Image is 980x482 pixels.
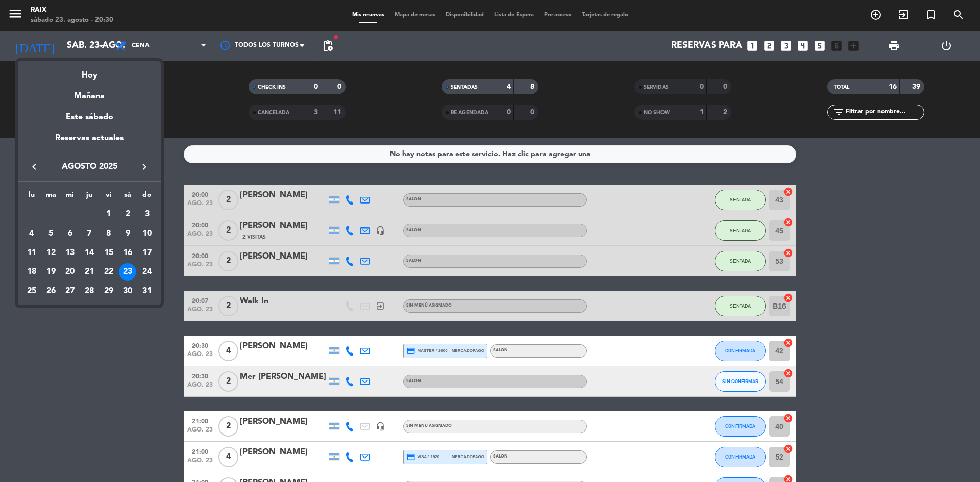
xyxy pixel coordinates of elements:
div: 4 [23,225,40,242]
td: 9 de agosto de 2025 [118,224,138,243]
td: AGO. [22,205,99,224]
td: 30 de agosto de 2025 [118,282,138,301]
div: 30 [119,283,136,300]
span: agosto 2025 [43,160,135,173]
th: miércoles [60,189,80,205]
td: 12 de agosto de 2025 [41,243,61,263]
td: 17 de agosto de 2025 [137,243,157,263]
td: 28 de agosto de 2025 [80,282,99,301]
td: 10 de agosto de 2025 [137,224,157,243]
div: 7 [81,225,98,242]
i: keyboard_arrow_left [28,161,40,173]
div: 23 [119,263,136,281]
div: 25 [23,283,40,300]
td: 24 de agosto de 2025 [137,262,157,282]
div: 6 [61,225,79,242]
div: 29 [100,283,117,300]
td: 2 de agosto de 2025 [118,205,138,224]
div: Este sábado [18,103,161,132]
div: 11 [23,244,40,262]
div: Hoy [18,61,161,82]
td: 21 de agosto de 2025 [80,262,99,282]
td: 15 de agosto de 2025 [99,243,118,263]
th: lunes [22,189,41,205]
td: 7 de agosto de 2025 [80,224,99,243]
th: domingo [137,189,157,205]
div: 1 [100,206,117,223]
td: 26 de agosto de 2025 [41,282,61,301]
div: Mañana [18,82,161,103]
th: sábado [118,189,138,205]
div: 16 [119,244,136,262]
div: 18 [23,263,40,281]
div: 31 [138,283,156,300]
div: 27 [61,283,79,300]
button: keyboard_arrow_right [135,160,154,173]
td: 3 de agosto de 2025 [137,205,157,224]
td: 19 de agosto de 2025 [41,262,61,282]
th: jueves [80,189,99,205]
td: 25 de agosto de 2025 [22,282,41,301]
div: 14 [81,244,98,262]
div: 17 [138,244,156,262]
td: 4 de agosto de 2025 [22,224,41,243]
td: 20 de agosto de 2025 [60,262,80,282]
div: 28 [81,283,98,300]
th: martes [41,189,61,205]
div: 2 [119,206,136,223]
td: 27 de agosto de 2025 [60,282,80,301]
div: 19 [42,263,60,281]
div: 5 [42,225,60,242]
td: 13 de agosto de 2025 [60,243,80,263]
td: 22 de agosto de 2025 [99,262,118,282]
div: Reservas actuales [18,132,161,153]
div: 20 [61,263,79,281]
div: 15 [100,244,117,262]
td: 5 de agosto de 2025 [41,224,61,243]
th: viernes [99,189,118,205]
div: 26 [42,283,60,300]
td: 14 de agosto de 2025 [80,243,99,263]
td: 23 de agosto de 2025 [118,262,138,282]
div: 21 [81,263,98,281]
td: 31 de agosto de 2025 [137,282,157,301]
div: 8 [100,225,117,242]
div: 9 [119,225,136,242]
button: keyboard_arrow_left [25,160,43,173]
div: 22 [100,263,117,281]
td: 29 de agosto de 2025 [99,282,118,301]
td: 1 de agosto de 2025 [99,205,118,224]
td: 11 de agosto de 2025 [22,243,41,263]
div: 3 [138,206,156,223]
div: 10 [138,225,156,242]
td: 16 de agosto de 2025 [118,243,138,263]
div: 12 [42,244,60,262]
td: 6 de agosto de 2025 [60,224,80,243]
div: 24 [138,263,156,281]
div: 13 [61,244,79,262]
td: 18 de agosto de 2025 [22,262,41,282]
i: keyboard_arrow_right [138,161,151,173]
td: 8 de agosto de 2025 [99,224,118,243]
